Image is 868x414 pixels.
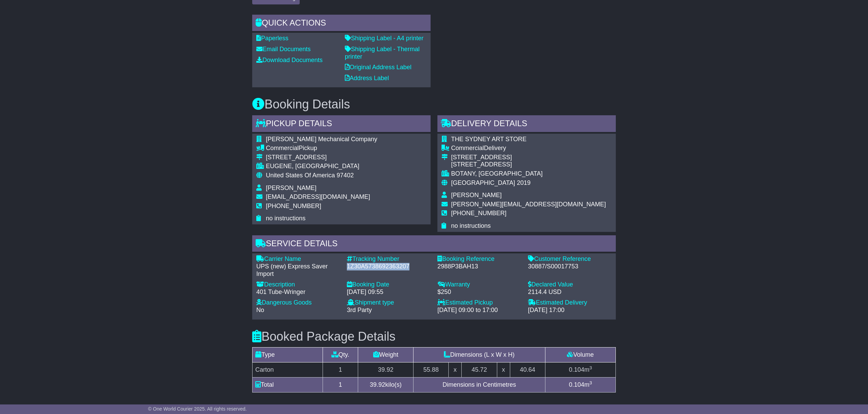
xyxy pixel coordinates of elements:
span: [PERSON_NAME] [266,184,316,191]
sup: 3 [589,365,592,370]
div: [STREET_ADDRESS] [451,154,606,161]
a: Address Label [345,75,389,82]
a: Paperless [256,35,288,42]
div: Dangerous Goods [256,299,340,307]
td: 55.88 [413,363,449,378]
td: Volume [545,348,615,363]
div: Tracking Number [347,255,431,263]
td: Dimensions in Centimetres [413,378,545,393]
a: Download Documents [256,57,323,63]
div: Booking Reference [437,255,521,263]
span: no instructions [451,222,491,229]
sup: 3 [589,380,592,385]
td: Type [253,348,323,363]
td: 1 [323,378,358,393]
td: 39.92 [358,363,413,378]
div: Quick Actions [252,15,431,33]
span: THE SYDNEY ART STORE [451,136,527,143]
div: Shipment type [347,299,431,307]
span: 3rd Party [347,307,372,313]
span: no instructions [266,215,306,222]
div: EUGENE, [GEOGRAPHIC_DATA] [266,163,377,170]
div: Delivery [451,145,606,152]
td: x [449,363,462,378]
span: Commercial [451,145,484,151]
td: 40.64 [510,363,545,378]
h3: Booking Details [252,98,616,111]
a: Shipping Label - Thermal printer [345,46,420,60]
td: Weight [358,348,413,363]
div: [STREET_ADDRESS] [266,154,377,161]
div: Carrier Name [256,255,340,263]
h3: Booked Package Details [252,330,616,343]
div: 30887/S00017753 [528,263,612,270]
div: 2988P3BAH13 [437,263,521,270]
div: Estimated Delivery [528,299,612,307]
div: BOTANY, [GEOGRAPHIC_DATA] [451,170,606,178]
div: Warranty [437,281,521,289]
span: [GEOGRAPHIC_DATA] [451,179,515,186]
td: Dimensions (L x W x H) [413,348,545,363]
span: 0.104 [569,381,584,388]
span: Commercial [266,145,299,151]
div: Booking Date [347,281,431,289]
span: 97402 [337,172,354,179]
span: 2019 [517,179,530,186]
div: [DATE] 17:00 [528,307,612,314]
td: 45.72 [462,363,497,378]
span: [PERSON_NAME][EMAIL_ADDRESS][DOMAIN_NAME] [451,201,606,208]
td: m [545,363,615,378]
div: [STREET_ADDRESS] [451,161,606,168]
span: 0.104 [569,366,584,373]
span: No [256,307,264,313]
span: [EMAIL_ADDRESS][DOMAIN_NAME] [266,193,370,200]
div: 2114.4 USD [528,289,612,296]
a: Original Address Label [345,64,411,71]
div: $250 [437,289,521,296]
td: Carton [253,363,323,378]
td: Qty. [323,348,358,363]
div: [DATE] 09:55 [347,289,431,296]
span: © One World Courier 2025. All rights reserved. [148,406,247,412]
div: Pickup Details [252,115,431,134]
span: United States Of America [266,172,335,179]
div: [DATE] 09:00 to 17:00 [437,307,521,314]
div: Description [256,281,340,289]
td: 1 [323,363,358,378]
span: [PERSON_NAME] [451,192,502,198]
div: Declared Value [528,281,612,289]
div: Service Details [252,235,616,254]
div: 1Z30A5738692363207 [347,263,431,270]
div: 401 Tube-Wringer [256,289,340,296]
td: Total [253,378,323,393]
span: [PERSON_NAME] Mechanical Company [266,136,377,143]
div: Estimated Pickup [437,299,521,307]
div: Delivery Details [437,115,616,134]
span: [PHONE_NUMBER] [266,203,321,209]
a: Email Documents [256,46,311,53]
span: [PHONE_NUMBER] [451,210,506,217]
a: Shipping Label - A4 printer [345,35,423,42]
div: Customer Reference [528,255,612,263]
td: kilo(s) [358,378,413,393]
div: Pickup [266,145,377,152]
td: m [545,378,615,393]
div: UPS (new) Express Saver Import [256,263,340,278]
td: x [497,363,510,378]
span: 39.92 [370,381,385,388]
